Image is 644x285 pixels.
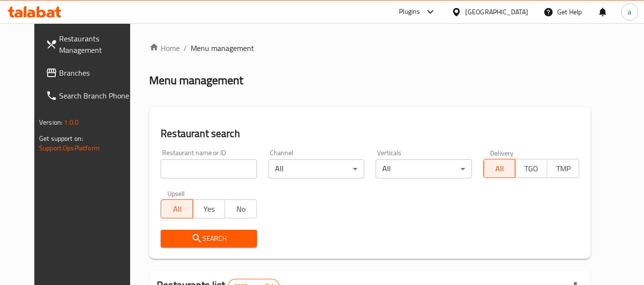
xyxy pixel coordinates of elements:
span: All [165,202,189,216]
div: [GEOGRAPHIC_DATA] [465,7,528,17]
button: No [225,199,257,218]
span: No [229,202,253,216]
span: Get support on: [39,132,83,145]
div: All [376,159,471,178]
a: Branches [38,61,142,84]
button: All [161,199,193,218]
button: Search [161,230,256,247]
div: Plugins [399,6,420,18]
button: Yes [193,199,225,218]
h2: Menu management [149,73,243,88]
button: All [483,159,516,178]
button: TGO [515,159,547,178]
li: / [184,42,187,54]
span: Restaurants Management [59,33,134,56]
span: All [488,162,512,176]
button: TMP [547,159,579,178]
span: Search Branch Phone [59,90,134,101]
span: Search [168,233,249,245]
a: Search Branch Phone [38,84,142,107]
span: Version: [39,116,62,128]
span: Branches [59,67,134,79]
input: Search for restaurant name or ID.. [161,159,256,178]
h2: Restaurant search [161,127,579,141]
span: Menu management [191,42,254,54]
span: Yes [197,202,221,216]
label: Delivery [490,149,514,156]
label: Upsell [167,190,185,197]
a: Home [149,42,180,54]
a: Support.OpsPlatform [39,142,100,154]
span: TMP [551,162,575,176]
nav: breadcrumb [149,42,591,54]
span: a [628,7,631,17]
span: TGO [519,162,543,176]
div: All [268,159,364,178]
span: 1.0.0 [64,116,79,128]
a: Restaurants Management [38,27,142,61]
